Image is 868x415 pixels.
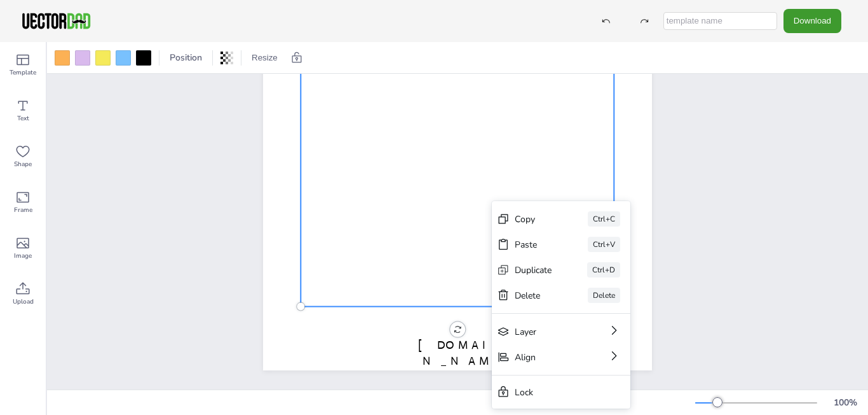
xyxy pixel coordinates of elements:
span: Shape [14,159,32,169]
input: template name [663,12,777,30]
div: Align [515,351,572,363]
button: Resize [247,48,283,68]
div: Ctrl+C [588,211,620,227]
span: Position [167,52,205,64]
button: Download [783,9,841,32]
div: 100 % [830,397,860,409]
span: Upload [13,297,34,307]
span: Image [14,251,32,261]
span: Frame [14,205,32,215]
div: Ctrl+V [588,237,620,252]
div: Copy [515,213,552,225]
span: [DOMAIN_NAME] [418,338,497,384]
div: Delete [588,288,620,303]
span: Template [10,67,36,78]
div: Duplicate [515,264,552,276]
span: Text [17,113,29,123]
div: Layer [515,326,572,338]
div: Ctrl+D [587,262,620,278]
img: VectorDad-1.png [20,11,92,31]
div: Lock [515,386,590,398]
div: Delete [515,290,552,302]
div: Paste [515,239,552,251]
